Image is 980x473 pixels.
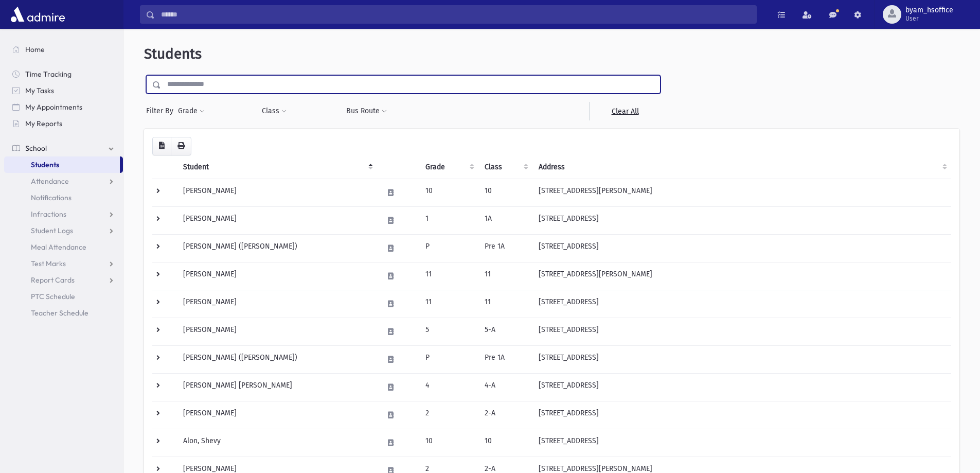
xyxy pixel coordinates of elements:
span: My Reports [25,119,62,128]
span: Teacher Schedule [31,308,88,318]
a: My Reports [4,115,123,132]
td: [STREET_ADDRESS] [532,345,951,373]
td: 11 [419,290,478,318]
td: 11 [478,290,532,318]
td: 5 [419,318,478,345]
td: [PERSON_NAME] [177,206,377,234]
td: 2 [419,401,478,429]
span: Meal Attendance [31,242,86,252]
td: [STREET_ADDRESS] [532,290,951,318]
td: [STREET_ADDRESS] [532,401,951,429]
a: Infractions [4,206,123,222]
td: Pre 1A [478,234,532,262]
span: School [25,144,47,153]
td: 4 [419,373,478,401]
td: [STREET_ADDRESS] [532,234,951,262]
button: Bus Route [346,102,387,120]
td: [PERSON_NAME] [PERSON_NAME] [177,373,377,401]
td: P [419,345,478,373]
span: Time Tracking [25,69,72,79]
a: Student Logs [4,222,123,239]
td: 10 [478,179,532,206]
td: 2-A [478,401,532,429]
td: Pre 1A [478,345,532,373]
td: [PERSON_NAME] [177,179,377,206]
td: 11 [478,262,532,290]
span: Test Marks [31,259,66,268]
span: byam_hsoffice [905,6,953,14]
span: My Tasks [25,86,54,95]
button: Class [261,102,287,120]
a: Teacher Schedule [4,305,123,321]
td: Alon, Shevy [177,429,377,457]
span: Notifications [31,193,72,202]
input: Search [155,5,756,24]
td: 4-A [478,373,532,401]
a: Clear All [589,102,661,120]
td: [PERSON_NAME] ([PERSON_NAME]) [177,345,377,373]
a: Students [4,156,120,173]
td: [STREET_ADDRESS] [532,206,951,234]
td: [STREET_ADDRESS] [532,373,951,401]
td: [STREET_ADDRESS][PERSON_NAME] [532,179,951,206]
span: Infractions [31,209,66,219]
th: Address: activate to sort column ascending [532,155,951,179]
a: My Appointments [4,99,123,115]
td: [PERSON_NAME] [177,262,377,290]
th: Class: activate to sort column ascending [478,155,532,179]
a: Notifications [4,189,123,206]
a: School [4,140,123,156]
button: Grade [177,102,205,120]
button: CSV [152,137,171,155]
span: Students [144,45,202,62]
button: Print [171,137,191,155]
td: 5-A [478,318,532,345]
th: Student: activate to sort column descending [177,155,377,179]
span: Student Logs [31,226,73,235]
a: My Tasks [4,82,123,99]
a: Time Tracking [4,66,123,82]
td: [STREET_ADDRESS][PERSON_NAME] [532,262,951,290]
td: [PERSON_NAME] [177,290,377,318]
span: User [905,14,953,23]
td: [PERSON_NAME] ([PERSON_NAME]) [177,234,377,262]
td: 10 [419,429,478,457]
td: P [419,234,478,262]
a: Test Marks [4,255,123,272]
span: Report Cards [31,275,75,285]
span: PTC Schedule [31,292,75,301]
span: Attendance [31,177,69,186]
td: [PERSON_NAME] [177,318,377,345]
a: Attendance [4,173,123,189]
span: Students [31,160,59,169]
span: Home [25,45,45,54]
th: Grade: activate to sort column ascending [419,155,478,179]
td: 10 [478,429,532,457]
span: Filter By [146,106,177,116]
td: 1 [419,206,478,234]
a: Home [4,41,123,58]
a: PTC Schedule [4,288,123,305]
td: 1A [478,206,532,234]
a: Meal Attendance [4,239,123,255]
td: 10 [419,179,478,206]
td: [STREET_ADDRESS] [532,318,951,345]
td: [PERSON_NAME] [177,401,377,429]
a: Report Cards [4,272,123,288]
td: [STREET_ADDRESS] [532,429,951,457]
span: My Appointments [25,102,82,112]
img: AdmirePro [8,4,67,25]
td: 11 [419,262,478,290]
